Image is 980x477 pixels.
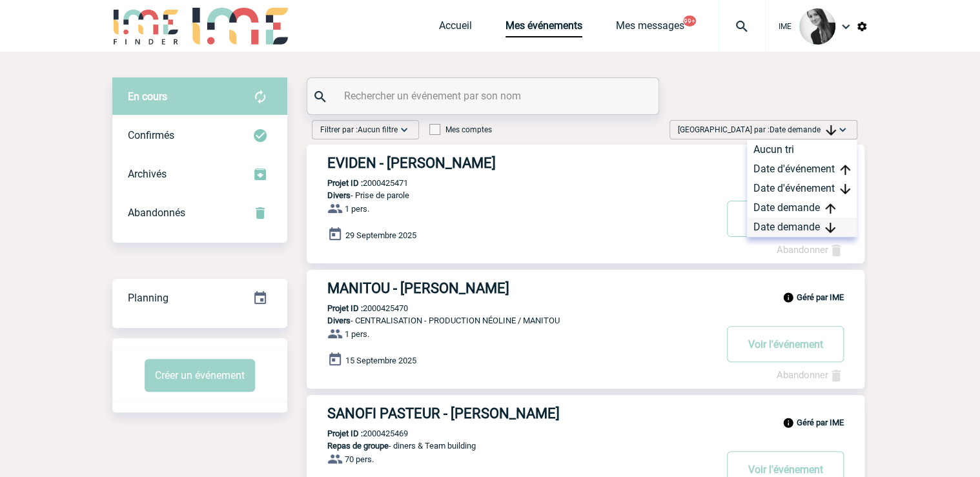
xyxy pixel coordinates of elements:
a: EVIDEN - [PERSON_NAME] [307,155,864,171]
span: 70 pers. [345,454,374,464]
h3: EVIDEN - [PERSON_NAME] [327,155,715,171]
a: Abandonner [777,369,844,381]
span: Abandonnés [128,207,185,219]
div: Date demande [747,198,857,218]
span: Repas de groupe [327,441,389,451]
label: Mes comptes [429,125,492,134]
span: Filtrer par : [320,123,398,136]
b: Géré par IME [797,418,844,427]
a: Mes messages [616,19,684,37]
div: Date demande [747,218,857,237]
div: Retrouvez ici tous vos évènements avant confirmation [112,77,287,116]
p: - CENTRALISATION - PRODUCTION NÉOLINE / MANITOU [307,316,715,325]
img: arrow_upward.png [840,165,850,175]
p: 2000425471 [307,178,408,188]
span: Aucun filtre [358,125,398,134]
img: baseline_expand_more_white_24dp-b.png [398,123,411,136]
a: SANOFI PASTEUR - [PERSON_NAME] [307,405,864,421]
div: Aucun tri [747,140,857,159]
a: Accueil [439,19,472,37]
span: [GEOGRAPHIC_DATA] par : [678,123,836,136]
h3: SANOFI PASTEUR - [PERSON_NAME] [327,405,715,421]
img: arrow_downward.png [825,223,835,233]
p: 2000425469 [307,429,408,438]
span: Planning [128,292,168,304]
span: 15 Septembre 2025 [345,356,416,365]
span: 1 pers. [345,329,369,339]
span: 1 pers. [345,204,369,214]
button: Voir l'événement [727,326,844,362]
img: info_black_24dp.svg [782,417,794,429]
span: Divers [327,190,351,200]
span: IME [779,22,791,31]
button: Voir l'événement [727,201,844,237]
p: - diners & Team building [307,441,715,451]
span: En cours [128,90,167,103]
div: Retrouvez ici tous vos événements organisés par date et état d'avancement [112,279,287,318]
input: Rechercher un événement par son nom [341,86,628,105]
div: Date d'événement [747,179,857,198]
a: Planning [112,278,287,316]
b: Projet ID : [327,178,363,188]
p: - Prise de parole [307,190,715,200]
div: Date d'événement [747,159,857,179]
img: arrow_downward.png [826,125,836,136]
span: Confirmés [128,129,174,141]
div: Retrouvez ici tous vos événements annulés [112,194,287,232]
span: Archivés [128,168,167,180]
p: 2000425470 [307,303,408,313]
b: Géré par IME [797,292,844,302]
button: Créer un événement [145,359,255,392]
img: baseline_expand_more_white_24dp-b.png [836,123,849,136]
img: IME-Finder [112,8,179,45]
h3: MANITOU - [PERSON_NAME] [327,280,715,296]
b: Projet ID : [327,303,363,313]
img: 101050-0.jpg [799,8,835,45]
img: arrow_downward.png [840,184,850,194]
b: Projet ID : [327,429,363,438]
div: Retrouvez ici tous les événements que vous avez décidé d'archiver [112,155,287,194]
span: Divers [327,316,351,325]
a: Mes événements [505,19,582,37]
a: MANITOU - [PERSON_NAME] [307,280,864,296]
button: 99+ [683,15,696,26]
span: Date demande [770,125,836,134]
img: info_black_24dp.svg [782,292,794,303]
img: arrow_upward.png [825,203,835,214]
span: 29 Septembre 2025 [345,230,416,240]
a: Abandonner [777,244,844,256]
